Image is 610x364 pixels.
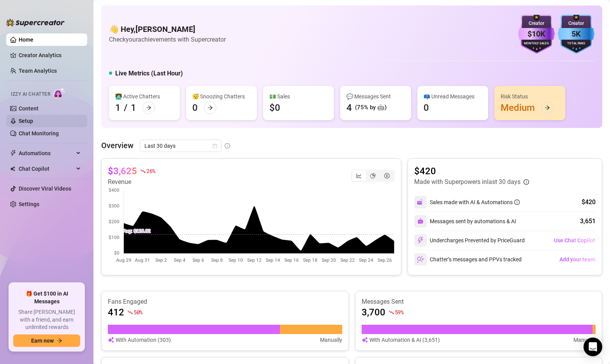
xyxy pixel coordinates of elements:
div: $0 [269,101,280,114]
div: Risk Status [501,92,559,101]
span: line-chart [356,173,362,178]
span: info-circle [514,199,520,205]
div: 0 [192,101,198,114]
span: Chat Copilot [19,163,74,175]
div: 5K [558,28,594,40]
span: 🎁 Get $100 in AI Messages [13,290,80,305]
span: thunderbolt [10,150,16,156]
span: pie-chart [370,173,376,178]
span: Izzy AI Chatter [11,91,50,98]
article: With Automation & AI (3,651) [369,336,440,344]
div: Monthly Sales [518,41,555,46]
span: info-circle [524,179,529,185]
article: Check your achievements with Supercreator [109,35,226,44]
div: Chatter’s messages and PPVs tracked [414,253,522,266]
a: Creator Analytics [19,49,81,61]
span: fall [140,168,146,174]
div: 1 [131,101,136,114]
span: arrow-right [146,105,151,110]
div: Undercharges Prevented by PriceGuard [414,234,525,247]
div: 0 [424,101,429,114]
article: Messages Sent [362,297,596,306]
span: 59 % [395,308,404,316]
a: Team Analytics [19,68,57,74]
article: $420 [414,165,529,177]
article: 412 [108,306,124,318]
a: Discover Viral Videos [19,185,71,192]
div: Total Fans [558,41,594,46]
span: Share [PERSON_NAME] with a friend, and earn unlimited rewards [13,308,80,331]
img: svg%3e [108,336,114,344]
img: Chat Copilot [10,166,15,171]
a: Home [19,37,33,43]
div: 📪 Unread Messages [424,92,482,101]
img: svg%3e [417,237,424,244]
article: With Automation (303) [116,336,171,344]
span: calendar [213,143,217,148]
img: svg%3e [417,218,424,224]
div: $10K [518,28,555,40]
button: Use Chat Copilot [554,234,596,247]
div: (75% by 🤖) [355,103,387,112]
h4: 👋 Hey, [PERSON_NAME] [109,24,226,35]
span: Add your team [559,256,595,262]
article: 3,700 [362,306,385,318]
img: svg%3e [417,256,424,263]
div: Creator [558,20,594,27]
img: svg%3e [362,336,368,344]
span: arrow-right [207,105,213,110]
div: $420 [582,198,596,207]
div: 👩‍💻 Active Chatters [115,92,174,101]
a: Chat Monitoring [19,130,59,136]
span: 26 % [146,167,155,175]
button: Add your team [559,253,596,266]
div: segmented control [351,170,395,182]
a: Setup [19,118,33,124]
article: Made with Superpowers in last 30 days [414,177,520,187]
div: 💵 Sales [269,92,328,101]
div: Sales made with AI & Automations [430,198,520,206]
div: 1 [115,101,121,114]
article: Fans Engaged [108,297,342,306]
a: Settings [19,201,39,207]
span: info-circle [225,143,230,149]
article: Revenue [108,177,155,187]
article: Overview [101,140,134,151]
img: purple-badge-B9DA21FR.svg [518,15,555,54]
img: svg%3e [417,199,424,206]
span: arrow-right [545,105,550,110]
div: Creator [518,20,555,27]
img: blue-badge-DgoSNQY1.svg [558,15,594,54]
span: Use Chat Copilot [554,237,595,243]
span: arrow-right [57,338,62,343]
article: $3,625 [108,165,137,177]
span: fall [127,310,133,315]
span: Last 30 days [144,140,217,152]
div: 4 [346,101,352,114]
div: 😴 Snoozing Chatters [192,92,251,101]
img: AI Chatter [53,87,65,99]
div: 3,651 [580,217,596,226]
a: Content [19,105,39,112]
div: 💬 Messages Sent [346,92,405,101]
span: Earn now [31,338,54,344]
img: logo-BBDzfeDw.svg [6,19,65,26]
div: Open Intercom Messenger [584,338,602,356]
button: Earn nowarrow-right [13,334,80,347]
article: Manually [573,336,596,344]
article: Manually [320,336,342,344]
span: dollar-circle [384,173,390,178]
div: Messages sent by automations & AI [414,215,516,227]
span: 50 % [134,308,142,316]
h5: Live Metrics (Last Hour) [115,69,183,78]
span: Automations [19,147,74,159]
span: fall [389,310,394,315]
